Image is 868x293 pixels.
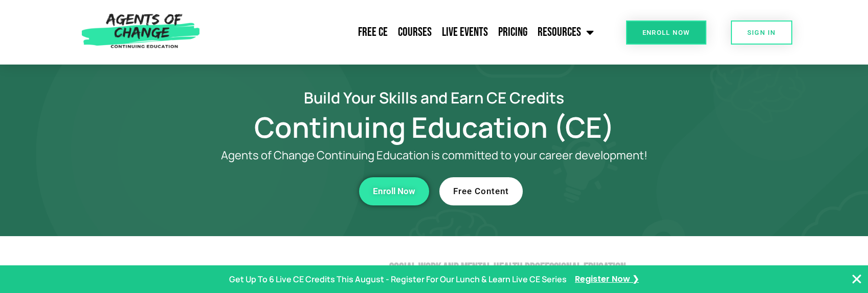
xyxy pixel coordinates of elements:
[373,187,415,196] span: Enroll Now
[393,19,437,45] a: Courses
[184,149,685,162] p: Agents of Change Continuing Education is committed to your career development!
[626,20,706,45] a: Enroll Now
[747,29,776,36] span: SIGN IN
[359,177,429,205] a: Enroll Now
[439,177,523,205] a: Free Content
[532,19,599,45] a: Resources
[143,115,726,139] h1: Continuing Education (CE)
[229,272,567,287] p: Get Up To 6 Live CE Credits This August - Register For Our Lunch & Learn Live CE Series
[493,19,532,45] a: Pricing
[437,19,493,45] a: Live Events
[453,187,509,196] span: Free Content
[575,272,639,287] a: Register Now ❯
[353,19,393,45] a: Free CE
[389,262,726,275] h2: Social Work and Mental Health Professional Education
[205,19,599,45] nav: Menu
[731,20,792,45] a: SIGN IN
[143,90,726,105] h2: Build Your Skills and Earn CE Credits
[642,29,690,36] span: Enroll Now
[851,273,863,285] button: Close Banner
